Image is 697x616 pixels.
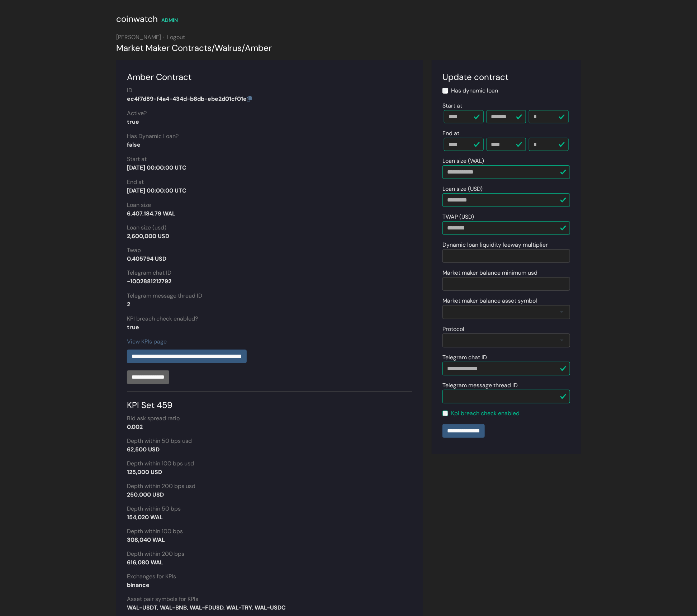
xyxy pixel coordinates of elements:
[127,278,171,285] strong: -1002881212792
[442,129,459,138] label: End at
[163,33,164,41] span: ·
[442,241,548,249] label: Dynamic loan liquidity leeway multiplier
[127,482,195,491] label: Depth within 200 bps usd
[127,109,147,118] label: Active?
[442,381,518,390] label: Telegram message thread ID
[127,132,179,141] label: Has Dynamic Loan?
[127,423,143,431] strong: 0.002
[127,201,151,209] label: Loan size
[127,513,163,521] strong: 154,020 WAL
[116,42,581,55] div: Market Maker Contracts Walrus Amber
[127,536,165,544] strong: 308,040 WAL
[127,468,162,476] strong: 125,000 USD
[442,157,484,165] label: Loan size (WAL)
[127,164,186,171] strong: [DATE] 00:00:00 UTC
[127,86,132,95] label: ID
[127,559,163,566] strong: 616,080 WAL
[442,353,487,362] label: Telegram chat ID
[127,223,166,232] label: Loan size (usd)
[442,325,464,333] label: Protocol
[442,185,483,193] label: Loan size (USD)
[442,101,462,110] label: Start at
[127,581,150,589] strong: binance
[127,178,144,186] label: End at
[127,269,171,277] label: Telegram chat ID
[127,572,176,581] label: Exchanges for KPIs
[127,604,286,611] strong: WAL-USDT, WAL-BNB, WAL-FDUSD, WAL-TRY, WAL-USDC
[127,246,141,255] label: Twap
[127,187,186,194] strong: [DATE] 00:00:00 UTC
[127,95,252,103] strong: ec4f7d89-f4a4-434d-b8db-ebe2d01cf01e
[127,459,194,468] label: Depth within 100 bps usd
[127,232,169,240] strong: 2,600,000 USD
[442,213,474,221] label: TWAP (USD)
[127,118,139,125] strong: true
[442,269,537,277] label: Market maker balance minimum usd
[167,33,185,41] a: Logout
[127,527,183,536] label: Depth within 100 bps
[442,71,570,84] div: Update contract
[127,338,167,345] a: View KPIs page
[127,210,175,217] strong: 6,407,184.79 WAL
[116,13,158,25] div: coinwatch
[451,86,498,95] label: Has dynamic loan
[442,297,537,305] label: Market maker balance asset symbol
[127,550,184,558] label: Depth within 200 bps
[116,16,178,24] a: coinwatch ADMIN
[127,595,198,603] label: Asset pair symbols for KPIs
[127,504,181,513] label: Depth within 50 bps
[127,314,198,323] label: KPI breach check enabled?
[127,446,160,453] strong: 62,500 USD
[242,42,245,53] span: /
[127,437,192,445] label: Depth within 50 bps usd
[127,255,166,262] strong: 0.405794 USD
[451,409,520,418] label: Kpi breach check enabled
[127,391,412,412] div: KPI Set 459
[212,42,215,53] span: /
[127,71,412,84] div: Amber Contract
[127,323,139,331] strong: true
[161,16,178,24] div: ADMIN
[127,414,180,423] label: Bid ask spread ratio
[116,33,581,42] div: [PERSON_NAME]
[127,300,130,308] strong: 2
[127,491,164,498] strong: 250,000 USD
[127,292,202,300] label: Telegram message thread ID
[127,155,147,164] label: Start at
[127,141,141,148] strong: false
